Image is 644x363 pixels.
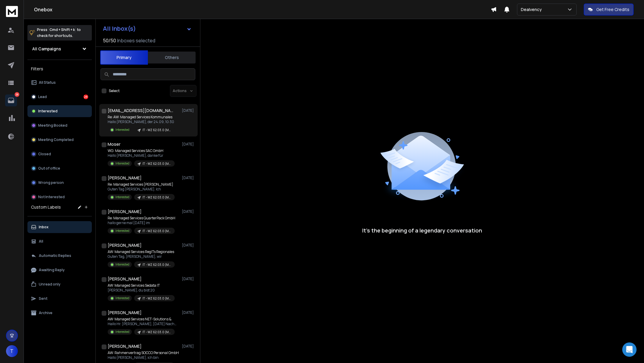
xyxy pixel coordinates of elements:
[115,195,129,199] p: Interested
[182,142,195,147] p: [DATE]
[100,50,148,65] button: Primary
[27,134,92,146] button: Meeting Completed
[27,120,92,131] button: Meeting Booked
[31,204,61,210] h3: Custom Labels
[108,276,142,282] h1: [PERSON_NAME]
[143,162,171,166] p: IT - WZ 62.03.0 (Managed Services)
[108,254,175,259] p: Guten Tag, [PERSON_NAME], wir
[108,310,142,316] h1: [PERSON_NAME]
[5,94,17,106] a: 28
[39,296,47,301] p: Sent
[39,253,71,258] p: Automatic Replies
[108,283,175,288] p: AW: Managed Services Sedata IT
[38,109,58,114] p: Interested
[148,51,196,64] button: Others
[362,226,482,235] p: It’s the beginning of a legendary conversation
[27,191,92,203] button: Not Interested
[108,350,179,355] p: AW: Rahmenvertrag SOCCO Personal GmbH
[27,105,92,117] button: Interested
[117,37,155,44] h3: Inboxes selected
[6,6,18,17] img: logo
[27,177,92,189] button: Wrong person
[39,268,65,272] p: Awaiting Reply
[108,209,142,215] h1: [PERSON_NAME]
[108,288,175,293] p: [PERSON_NAME], du bist 20
[143,296,171,301] p: IT - WZ 62.03.0 (Managed Services)
[182,310,195,315] p: [DATE]
[143,330,171,334] p: IT - WZ 62.03.0 (Managed Services)
[182,108,195,113] p: [DATE]
[38,123,67,128] p: Meeting Booked
[108,175,142,181] h1: [PERSON_NAME]
[39,282,61,287] p: Unread only
[39,225,49,229] p: Inbox
[108,343,142,349] h1: [PERSON_NAME]
[37,27,81,39] p: Press to check for shortcuts.
[143,229,171,233] p: IT - WZ 62.03.0 (Managed Services)
[38,152,51,156] p: Closed
[108,108,173,114] h1: [EMAIL_ADDRESS][DOMAIN_NAME]
[38,137,74,142] p: Meeting Completed
[27,235,92,247] button: All
[108,187,175,192] p: Guten Tag [PERSON_NAME]. Ich
[27,91,92,103] button: Lead28
[32,46,61,52] h1: All Campaigns
[143,195,171,200] p: IT - WZ 62.03.0 (Managed Services)
[108,317,179,322] p: AW: Managed Services NET-Solutions &
[27,162,92,174] button: Out of office
[108,322,179,326] p: Hallo Hr. [PERSON_NAME], [DATE] Nachmittag
[39,80,56,85] p: All Status
[38,166,60,171] p: Out of office
[39,239,43,244] p: All
[103,26,136,32] h1: All Inbox(s)
[38,195,65,199] p: Not Interested
[115,128,129,132] p: Interested
[115,229,129,233] p: Interested
[103,37,116,44] span: 50 / 50
[39,311,52,315] p: Archive
[34,6,491,13] h1: Onebox
[108,216,175,221] p: Re: Managed Services QuarterPack GmbH
[27,307,92,319] button: Archive
[108,153,175,158] p: Hallo [PERSON_NAME], danke für
[83,94,88,99] div: 28
[27,43,92,55] button: All Campaigns
[182,277,195,281] p: [DATE]
[38,94,47,99] p: Lead
[182,243,195,248] p: [DATE]
[27,77,92,89] button: All Status
[584,4,634,15] button: Get Free Credits
[108,182,175,187] p: Re: Managed Services [PERSON_NAME]
[143,128,171,132] p: IT - WZ 62.03.0 (Managed Services)
[49,26,76,33] span: Cmd + Shift + k
[27,65,92,73] h3: Filters
[108,115,175,120] p: Re: AW: Managed Services Kommunales
[27,264,92,276] button: Awaiting Reply
[182,209,195,214] p: [DATE]
[27,278,92,290] button: Unread only
[521,7,544,13] p: Dealvency
[27,293,92,305] button: Sent
[108,242,142,248] h1: [PERSON_NAME]
[27,250,92,262] button: Automatic Replies
[108,249,175,254] p: AW: Managed Services RegITs Regionales
[98,23,196,35] button: All Inbox(s)
[182,344,195,349] p: [DATE]
[108,355,179,360] p: Hallo [PERSON_NAME], ich bin
[182,176,195,180] p: [DATE]
[596,7,629,13] p: Get Free Credits
[115,296,129,300] p: Interested
[143,263,171,267] p: IT - WZ 62.03.0 (Managed Services)
[108,141,120,147] h1: Moser
[115,330,129,334] p: Interested
[108,120,175,124] p: Hallo [PERSON_NAME], der 24.09, 10:30
[115,161,129,166] p: Interested
[27,221,92,233] button: Inbox
[108,148,175,153] p: WG: Managed Services SAC GmbH
[109,89,120,93] label: Select
[622,342,637,357] div: Open Intercom Messenger
[27,148,92,160] button: Closed
[6,345,18,357] button: T
[115,262,129,267] p: Interested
